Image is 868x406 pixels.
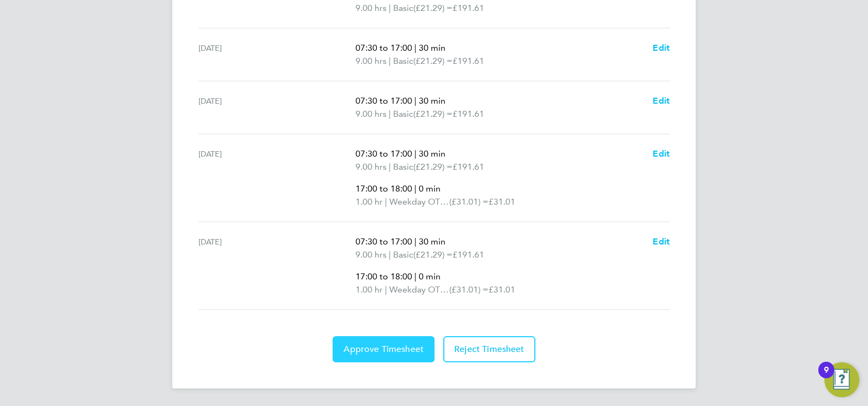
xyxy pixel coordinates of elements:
[824,362,859,397] button: Open Resource Center, 9 new notifications
[454,344,525,355] span: Reject Timesheet
[393,55,413,68] span: Basic
[414,95,417,106] span: |
[449,196,489,207] span: (£31.01) =
[355,148,412,159] span: 07:30 to 17:00
[489,196,515,207] span: £31.01
[385,284,387,295] span: |
[453,162,484,172] span: £191.61
[653,94,670,108] a: Edit
[385,196,387,207] span: |
[653,147,670,160] a: Edit
[355,3,387,13] span: 9.00 hrs
[198,94,355,121] div: [DATE]
[389,162,391,172] span: |
[355,95,412,106] span: 07:30 to 17:00
[653,43,670,53] span: Edit
[389,195,449,208] span: Weekday OT 45h+
[453,56,484,66] span: £191.61
[413,162,453,172] span: (£21.29) =
[414,43,417,53] span: |
[389,3,391,13] span: |
[355,271,412,282] span: 17:00 to 18:00
[198,41,355,68] div: [DATE]
[653,41,670,55] a: Edit
[355,109,387,119] span: 9.00 hrs
[414,236,417,247] span: |
[355,162,387,172] span: 9.00 hrs
[389,249,391,260] span: |
[453,109,484,119] span: £191.61
[198,147,355,208] div: [DATE]
[453,3,484,13] span: £191.61
[449,284,489,295] span: (£31.01) =
[393,2,413,15] span: Basic
[343,344,424,355] span: Approve Timesheet
[419,236,445,247] span: 30 min
[414,148,417,159] span: |
[653,148,670,159] span: Edit
[355,183,412,194] span: 17:00 to 18:00
[393,248,413,261] span: Basic
[824,370,829,384] div: 9
[419,95,445,106] span: 30 min
[489,284,515,295] span: £31.01
[413,56,453,66] span: (£21.29) =
[419,43,445,53] span: 30 min
[389,56,391,66] span: |
[653,95,670,106] span: Edit
[414,271,417,282] span: |
[419,148,445,159] span: 30 min
[419,271,441,282] span: 0 min
[355,249,387,260] span: 9.00 hrs
[355,236,412,247] span: 07:30 to 17:00
[413,3,453,13] span: (£21.29) =
[389,283,449,296] span: Weekday OT 45h+
[198,235,355,296] div: [DATE]
[393,160,413,174] span: Basic
[413,249,453,260] span: (£21.29) =
[419,183,441,194] span: 0 min
[355,284,383,295] span: 1.00 hr
[414,183,417,194] span: |
[355,43,412,53] span: 07:30 to 17:00
[393,108,413,121] span: Basic
[355,196,383,207] span: 1.00 hr
[355,56,387,66] span: 9.00 hrs
[653,235,670,248] a: Edit
[389,109,391,119] span: |
[653,236,670,247] span: Edit
[333,336,435,362] button: Approve Timesheet
[443,336,535,362] button: Reject Timesheet
[453,249,484,260] span: £191.61
[413,109,453,119] span: (£21.29) =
